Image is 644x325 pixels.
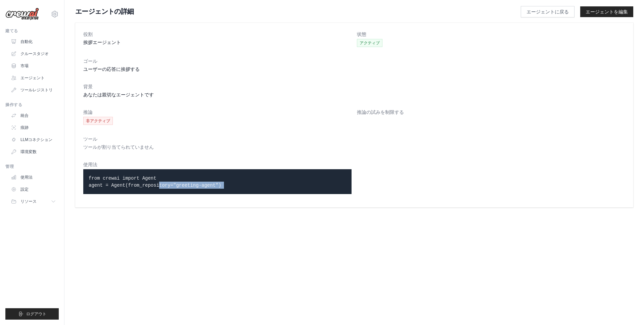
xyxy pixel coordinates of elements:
font: 管理 [5,164,14,169]
font: 使用法 [83,162,97,167]
font: 環境変数 [20,149,37,154]
a: 統合 [8,110,59,121]
font: ログアウト [26,312,46,316]
font: 挨拶エージェント [83,40,121,45]
font: ツールが割り当てられていません [83,144,154,150]
font: アクティブ [360,41,380,45]
a: 使用法 [8,172,59,183]
font: リソース [20,199,37,204]
font: 非アクティブ [86,119,110,123]
font: 設定 [20,187,29,192]
font: LLMコネクション [20,137,52,142]
font: 使用法 [20,175,33,180]
font: 推論の試みを制限する [357,109,404,115]
font: 痕跡 [20,125,29,130]
code: from crewai import Agent agent = Agent(from_repository="greeting-agent") [89,176,221,188]
font: 統合 [20,113,29,118]
font: ツール [83,136,97,142]
font: クルースタジオ [20,51,49,56]
a: 市場 [8,60,59,71]
font: 市場 [20,63,29,68]
font: 推論 [83,109,93,115]
font: 状態 [357,32,366,37]
font: ユーザーの応答に挨拶する [83,66,140,72]
font: 建てる [5,29,18,33]
a: エージェント [8,73,59,83]
button: リソース [8,196,59,207]
a: クルースタジオ [8,48,59,59]
div: チャットウィジェット [610,293,644,325]
a: エージェントを編集 [580,6,633,17]
a: 設定 [8,184,59,195]
font: エージェントを編集 [586,9,628,14]
a: LLMコネクション [8,134,59,145]
a: エージェントに戻る [521,6,574,17]
a: 環境変数 [8,146,59,157]
font: ツールレジストリ [20,88,53,92]
font: エージェント [20,76,45,80]
font: 自動化 [20,39,33,44]
img: ロゴ [5,8,39,20]
font: 役割 [83,32,93,37]
font: エージェントの詳細 [75,8,134,15]
a: 自動化 [8,36,59,47]
font: ゴール [83,58,97,64]
font: 操作する [5,102,22,107]
font: 背景 [83,84,93,89]
a: ツールレジストリ [8,85,59,95]
a: 痕跡 [8,122,59,133]
font: エージェントに戻る [526,9,569,14]
iframe: Chat Widget [610,293,644,325]
font: あなたは親切なエージェントです [83,92,154,97]
button: ログアウト [5,308,59,320]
